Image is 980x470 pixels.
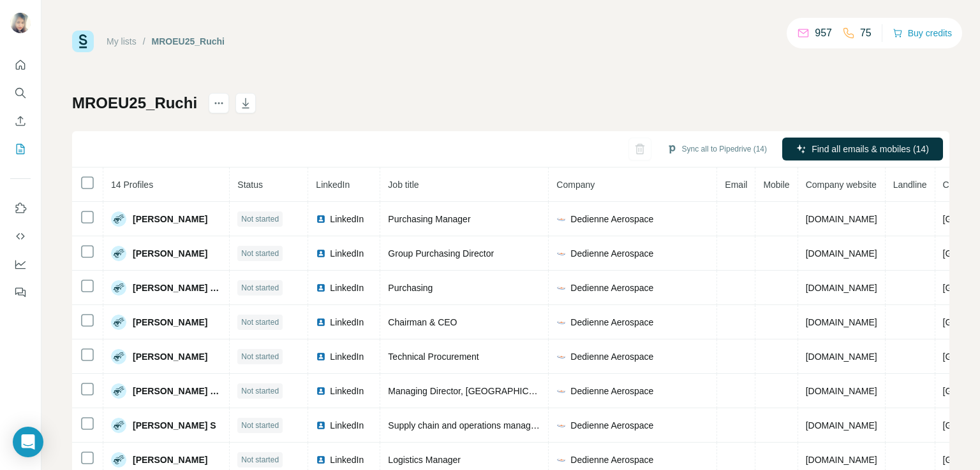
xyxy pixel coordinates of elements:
span: Dedienne Aerospace [570,453,653,466]
img: company-logo [556,386,567,396]
span: Not started [241,213,279,225]
span: [PERSON_NAME] See [133,385,221,397]
span: LinkedIn [330,350,364,363]
button: Use Surfe on LinkedIn [10,197,31,220]
span: Dedienne Aerospace [570,281,653,294]
h1: MROEU25_Ruchi [72,93,197,113]
span: Purchasing Manager [388,214,470,224]
p: 75 [860,25,872,41]
span: LinkedIn [330,419,364,432]
button: My lists [10,138,31,160]
span: [PERSON_NAME] [133,316,207,329]
span: [DOMAIN_NAME] [806,283,877,293]
span: [DOMAIN_NAME] [806,214,877,224]
button: Use Surfe API [10,225,31,248]
div: MROEU25_Ruchi [152,35,225,48]
span: Not started [241,282,279,294]
img: company-logo [556,214,567,224]
button: Search [10,82,31,104]
li: / [143,35,145,48]
img: LinkedIn logo [316,420,326,431]
span: Job title [388,180,419,190]
span: [PERSON_NAME] S [133,419,216,432]
img: Avatar [111,280,126,296]
img: LinkedIn logo [316,214,326,224]
span: Mobile [763,180,789,190]
span: [DOMAIN_NAME] [806,420,877,431]
span: [PERSON_NAME] [133,350,207,363]
span: [DOMAIN_NAME] [806,317,877,327]
span: LinkedIn [330,247,364,260]
span: [PERSON_NAME] [133,213,207,225]
span: Managing Director, [GEOGRAPHIC_DATA] [388,386,558,396]
span: LinkedIn [330,316,364,329]
span: Supply chain and operations manager - [GEOGRAPHIC_DATA] [388,420,639,431]
span: [PERSON_NAME] [133,247,207,260]
span: LinkedIn [330,213,364,225]
img: company-logo [556,248,567,259]
span: Dedienne Aerospace [570,213,653,225]
button: Dashboard [10,253,31,276]
span: Find all emails & mobiles (14) [812,143,929,155]
span: Dedienne Aerospace [570,316,653,329]
button: Buy credits [893,24,952,42]
span: [PERSON_NAME] 孙剑波 [133,281,221,294]
img: company-logo [556,420,567,431]
a: My lists [107,36,137,46]
img: Avatar [111,452,126,467]
img: LinkedIn logo [316,386,326,396]
img: Avatar [111,383,126,399]
span: Dedienne Aerospace [570,419,653,432]
span: [DOMAIN_NAME] [806,248,877,259]
span: Group Purchasing Director [388,248,494,259]
span: Dedienne Aerospace [570,247,653,260]
div: Open Intercom Messenger [13,427,43,457]
span: Purchasing [388,283,433,293]
span: [DOMAIN_NAME] [806,386,877,396]
img: Avatar [111,211,126,227]
span: Not started [241,248,279,259]
img: company-logo [556,317,567,327]
button: Feedback [10,281,31,304]
img: company-logo [556,283,567,293]
button: actions [209,93,229,113]
span: Technical Procurement [388,352,479,362]
button: Find all emails & mobiles (14) [782,138,943,160]
img: Avatar [111,349,126,364]
span: Company website [806,180,877,190]
span: LinkedIn [330,281,364,294]
img: company-logo [556,455,567,465]
img: Avatar [111,418,126,433]
span: Country [943,180,974,190]
p: 957 [815,25,832,41]
span: Not started [241,351,279,362]
span: Not started [241,420,279,431]
img: LinkedIn logo [316,283,326,293]
span: LinkedIn [330,453,364,466]
img: LinkedIn logo [316,248,326,259]
span: Not started [241,385,279,397]
span: Dedienne Aerospace [570,385,653,397]
span: Email [725,180,747,190]
button: Quick start [10,53,31,76]
img: Avatar [111,315,126,330]
span: [DOMAIN_NAME] [806,352,877,362]
span: LinkedIn [330,385,364,397]
span: Status [237,180,263,190]
span: [DOMAIN_NAME] [806,455,877,465]
span: LinkedIn [316,180,350,190]
img: LinkedIn logo [316,317,326,327]
span: Landline [893,180,927,190]
img: Avatar [10,13,31,33]
img: LinkedIn logo [316,455,326,465]
img: company-logo [556,352,567,362]
img: LinkedIn logo [316,352,326,362]
img: Surfe Logo [72,31,94,52]
span: 14 Profiles [111,180,153,190]
span: Logistics Manager [388,455,461,465]
span: Chairman & CEO [388,317,457,327]
button: Enrich CSV [10,110,31,132]
img: Avatar [111,246,126,261]
span: Company [556,180,595,190]
span: Dedienne Aerospace [570,350,653,363]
